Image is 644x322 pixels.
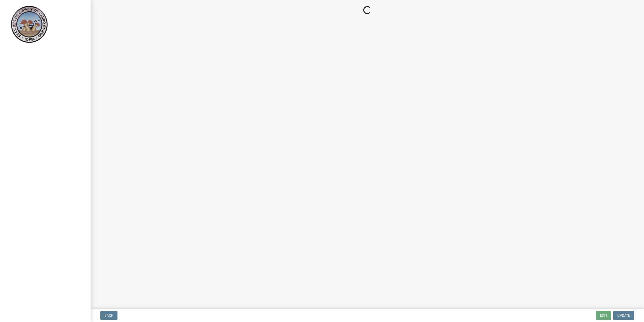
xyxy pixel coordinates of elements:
span: Update [617,313,630,317]
img: Cerro Gordo County, Iowa [10,5,48,43]
button: Back [100,311,117,320]
button: Exit [596,311,611,320]
button: Update [613,311,634,320]
span: Back [104,313,113,317]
